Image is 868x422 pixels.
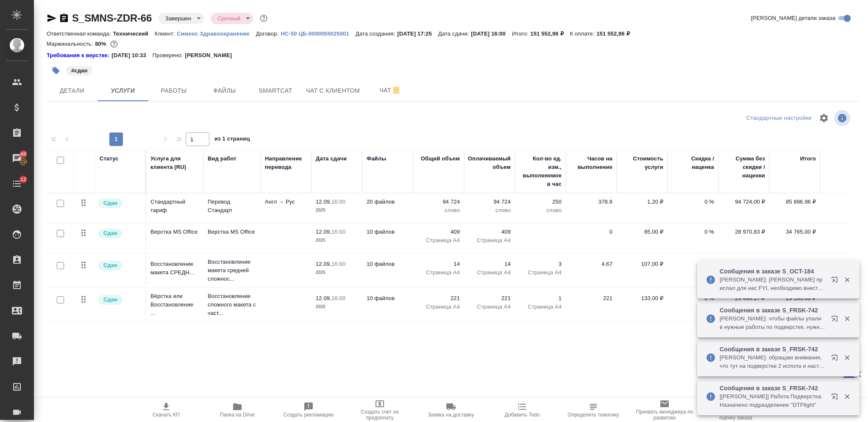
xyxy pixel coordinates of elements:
div: Завершен [211,13,253,24]
p: Вёрстка или Восстановление ... [150,292,199,317]
p: 16:00 [331,199,345,205]
p: 0 % [672,228,714,236]
p: [PERSON_NAME]: чтобы файлы упали в нужные работы по подверстке, нужно настроить работы по постред... [720,314,826,331]
p: Восстановление макета средней сложнос... [208,258,256,283]
span: из 1 страниц [214,134,250,146]
a: 48 [2,148,32,169]
p: 10 файлов [367,260,409,268]
p: Проверено: [153,51,185,60]
p: 94 724 [468,198,511,206]
a: Сименс Здравоохранение [177,30,256,37]
button: Закрыть [838,315,856,323]
p: 16:00 [331,295,345,301]
p: слово [519,206,562,215]
p: 14 [468,260,511,268]
p: Стандартный тариф [150,198,199,215]
p: Ответственная команда: [47,30,113,37]
button: Доп статусы указывают на важность/срочность заказа [258,13,269,24]
p: 28 970,83 ₽ [723,228,765,236]
p: Сдан [103,261,117,270]
p: Сименс Здравоохранение [177,30,256,37]
a: HC-50 ЦБ-0000055025001 [281,30,355,37]
p: 250 [519,198,562,206]
p: 14 [417,260,460,268]
p: [PERSON_NAME]: [PERSON_NAME] прислал для нас FYI, необходимо внести в тм, глосс и тд.. (в папке р... [720,276,826,292]
p: 85 896,96 ₽ [773,198,816,206]
p: 1 248,33 ₽ [723,260,765,268]
a: 12 [2,173,32,194]
p: Сдан [103,295,117,304]
p: Сдан [103,199,117,207]
p: Страница А4 [468,268,511,277]
p: 151 552,96 ₽ [596,30,636,37]
span: Настроить таблицу [814,108,834,128]
span: Smartcat [255,86,296,96]
p: 12.09, [316,261,331,267]
p: Маржинальность: [47,41,95,47]
p: 409 [468,228,511,236]
div: Файлы [367,154,386,163]
div: Дата сдачи [316,154,347,163]
p: 2025 [316,303,358,311]
p: 409 [417,228,460,236]
p: [PERSON_NAME]: обращаю внимание, что тут на подверстке 2 испола и настроенная последовательность [720,353,826,370]
p: Сообщения в заказе S_OCT-184 [720,267,826,276]
p: 16:00 [331,229,345,235]
p: 12.09, [316,199,331,205]
p: #сдан [71,66,87,75]
span: 12 [15,175,31,184]
p: Восстановление макета СРЕДН... [150,260,199,277]
p: 2025 [316,236,358,245]
p: 3 [519,260,562,268]
div: split button [744,112,814,125]
button: Добавить тэг [47,61,65,80]
p: [DATE] 16:00 [471,30,512,37]
p: 0 % [672,294,714,303]
p: 80% [95,41,108,47]
button: Срочный [215,15,243,22]
p: Договор: [256,30,281,37]
p: Страница А4 [468,303,511,311]
p: Англ → Рус [265,198,307,206]
p: Дата сдачи: [438,30,471,37]
p: 34 765,00 ₽ [773,228,816,236]
button: 25509.12 RUB; [108,39,120,50]
p: 1,20 ₽ [621,198,663,206]
div: Нажми, чтобы открыть папку с инструкцией [47,51,111,60]
p: 151 552,96 ₽ [530,30,570,37]
span: Работы [153,86,194,96]
div: Завершен [159,13,204,24]
p: 12.09, [316,229,331,235]
p: Страница А4 [468,236,511,245]
div: Стоимость услуги [621,154,663,171]
p: 221 [468,294,511,303]
p: 12.09, [316,295,331,301]
p: слово [468,206,511,215]
p: 133,00 ₽ [621,294,663,303]
p: Сообщения в заказе S_FRSK-742 [720,306,826,314]
div: Часов на выполнение [570,154,612,171]
p: Технический [113,30,155,37]
div: Статус [100,154,119,163]
p: К оплате: [570,30,597,37]
p: Восстановление сложного макета с част... [208,292,256,317]
p: Верстка MS Office [208,228,256,236]
button: Скопировать ссылку для ЯМессенджера [47,13,57,23]
p: Страница А4 [417,303,460,311]
p: 1 498,00 ₽ [773,260,816,268]
p: Страница А4 [519,303,562,311]
p: 2025 [316,268,358,277]
button: Закрыть [838,276,856,284]
p: [DATE] 10:33 [111,51,153,60]
span: Посмотреть информацию [834,110,852,126]
a: S_SMNS-ZDR-66 [72,12,152,24]
button: Открыть в новой вкладке [826,271,846,292]
p: HC-50 ЦБ-0000055025001 [281,30,355,37]
p: 20 файлов [367,198,409,206]
p: Сдан [103,229,117,237]
p: [PERSON_NAME] [185,51,238,60]
p: [[PERSON_NAME]] Работа Подверстка. Назначено подразделение "DTPlight" [720,392,826,409]
div: Кол-во ед. изм., выполняемое в час [519,154,562,188]
p: 1 [519,294,562,303]
p: 10 файлов [367,228,409,236]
